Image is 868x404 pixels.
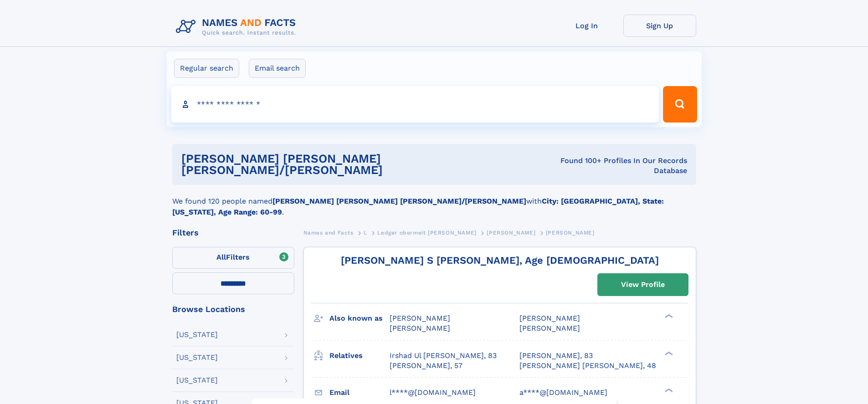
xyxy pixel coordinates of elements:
span: [PERSON_NAME] [519,324,580,332]
span: L [364,230,367,236]
div: ❯ [663,313,673,319]
h3: Relatives [329,348,390,363]
b: City: [GEOGRAPHIC_DATA], State: [US_STATE], Age Range: 60-99 [172,197,664,216]
label: Regular search [174,59,239,78]
h1: [PERSON_NAME] [PERSON_NAME] [PERSON_NAME]/[PERSON_NAME] [181,153,542,176]
label: Email search [249,59,306,78]
img: Logo Names and Facts [172,15,303,39]
a: [PERSON_NAME], 57 [390,361,462,371]
a: L [364,227,367,238]
a: Ledger obermeit [PERSON_NAME] [377,227,476,238]
a: [PERSON_NAME], 83 [519,351,593,361]
h3: Also known as [329,311,390,326]
span: [PERSON_NAME] [487,230,535,236]
div: [US_STATE] [176,331,218,338]
a: [PERSON_NAME] [487,227,535,238]
div: [US_STATE] [176,354,218,361]
a: View Profile [598,274,688,296]
h3: Email [329,385,390,400]
div: ❯ [663,350,673,356]
span: Ledger obermeit [PERSON_NAME] [377,230,476,236]
span: [PERSON_NAME] [390,324,450,332]
input: search input [171,86,659,123]
a: Names and Facts [303,227,354,238]
div: Filters [172,229,294,237]
a: Sign Up [623,15,696,37]
div: Found 100+ Profiles In Our Records Database [542,156,687,176]
a: Irshad Ul [PERSON_NAME], 83 [390,351,497,361]
span: [PERSON_NAME] [519,314,580,322]
span: All [216,253,226,261]
b: [PERSON_NAME] [PERSON_NAME] [PERSON_NAME]/[PERSON_NAME] [272,197,526,205]
span: [PERSON_NAME] [390,314,450,322]
div: We found 120 people named with . [172,185,696,218]
div: ❯ [663,387,673,393]
a: [PERSON_NAME] [PERSON_NAME], 48 [519,361,656,371]
div: [US_STATE] [176,377,218,384]
a: Log In [550,15,623,37]
label: Filters [172,247,294,269]
button: Search Button [663,86,697,123]
div: View Profile [621,274,665,295]
a: [PERSON_NAME] S [PERSON_NAME], Age [DEMOGRAPHIC_DATA] [341,255,659,266]
span: [PERSON_NAME] [546,230,595,236]
div: Browse Locations [172,305,294,313]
